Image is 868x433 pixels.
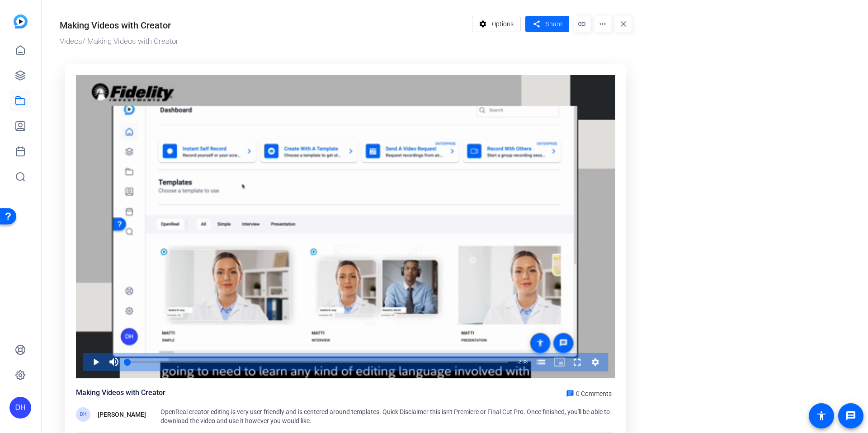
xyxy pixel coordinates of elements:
[127,361,508,363] div: Progress Bar
[531,18,542,30] mat-icon: share
[472,16,521,32] button: Options
[492,15,514,33] span: Options
[105,353,123,371] button: Mute
[9,397,31,419] div: DH
[76,75,615,378] div: Video Player
[574,16,590,32] mat-icon: link
[76,387,165,398] div: Making Videos with Creator
[546,19,562,29] span: Share
[845,410,856,421] mat-icon: message
[550,353,568,371] button: Picture-in-Picture
[60,36,467,47] div: / Making Videos with Creator
[615,16,632,32] mat-icon: close
[568,353,586,371] button: Fullscreen
[60,37,82,46] a: Videos
[525,16,569,32] button: Share
[76,407,90,422] div: DH
[477,15,489,33] mat-icon: settings
[816,410,827,421] mat-icon: accessibility
[98,409,146,420] div: [PERSON_NAME]
[594,16,611,32] mat-icon: more_horiz
[519,359,528,364] span: 2:33
[532,353,550,371] button: Chapters
[60,19,171,32] div: Making Videos with Creator
[566,390,574,398] mat-icon: chat
[562,387,615,398] a: 0 Comments
[14,14,28,28] img: blue-gradient.svg
[517,359,519,364] span: -
[160,408,610,424] span: OpenReal creator editing is very user friendly and is centered around templates. Quick Disclaimer...
[87,353,105,371] button: Play
[576,390,612,397] span: 0 Comments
